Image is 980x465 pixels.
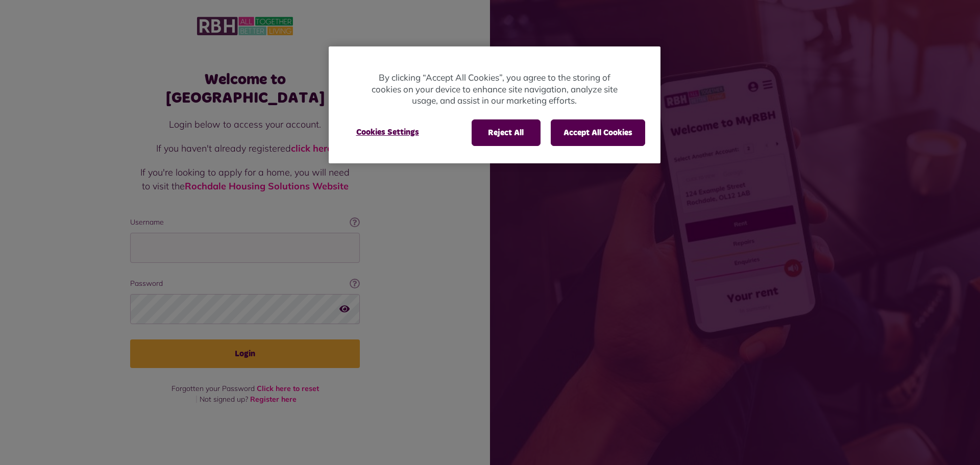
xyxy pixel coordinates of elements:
button: Reject All [472,119,541,146]
p: By clicking “Accept All Cookies”, you agree to the storing of cookies on your device to enhance s... [370,72,620,107]
button: Cookies Settings [344,119,431,145]
div: Privacy [329,46,660,163]
div: Cookie banner [329,46,660,163]
button: Accept All Cookies [551,119,645,146]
